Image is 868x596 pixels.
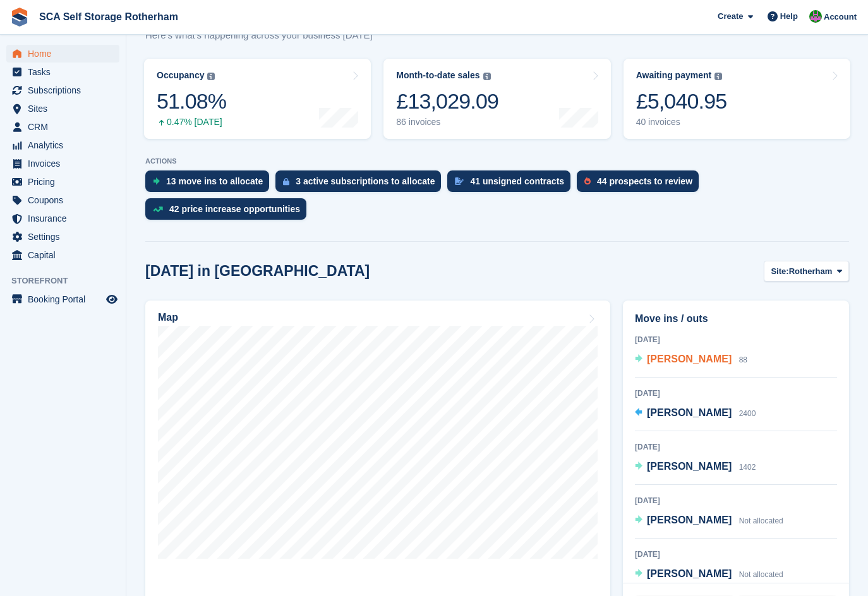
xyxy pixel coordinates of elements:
div: [DATE] [635,388,837,399]
a: menu [6,136,119,154]
img: move_ins_to_allocate_icon-fdf77a2bb77ea45bf5b3d319d69a93e2d87916cf1d5bf7949dd705db3b84f3ca.svg [153,177,160,185]
div: [DATE] [635,495,837,506]
span: Help [780,10,798,23]
a: [PERSON_NAME] Not allocated [635,566,783,583]
div: Awaiting payment [636,70,712,81]
a: menu [6,155,119,172]
span: Invoices [28,155,104,172]
div: 13 move ins to allocate [166,176,263,186]
div: 3 active subscriptions to allocate [296,176,435,186]
span: Not allocated [739,516,783,525]
a: menu [6,118,119,136]
span: Capital [28,246,104,264]
div: 41 unsigned contracts [470,176,564,186]
span: Not allocated [739,570,783,579]
span: Subscriptions [28,81,104,99]
span: Analytics [28,136,104,154]
button: Site: Rotherham [764,261,849,282]
img: stora-icon-8386f47178a22dfd0bd8f6a31ec36ba5ce8667c1dd55bd0f319d3a0aa187defe.svg [10,8,29,27]
a: menu [6,100,119,117]
span: 2400 [739,409,756,418]
div: £13,029.09 [396,88,498,114]
a: [PERSON_NAME] 2400 [635,405,756,422]
span: Pricing [28,173,104,191]
span: CRM [28,118,104,136]
span: Settings [28,228,104,246]
a: SCA Self Storage Rotherham [34,6,183,27]
span: Rotherham [789,265,833,278]
h2: Move ins / outs [635,311,837,326]
a: Preview store [104,292,119,307]
span: [PERSON_NAME] [647,407,732,418]
div: [DATE] [635,334,837,345]
h2: [DATE] in [GEOGRAPHIC_DATA] [145,263,370,280]
div: £5,040.95 [636,88,727,114]
div: 44 prospects to review [597,176,692,186]
a: [PERSON_NAME] 88 [635,352,747,368]
div: 40 invoices [636,117,727,128]
span: Sites [28,100,104,117]
span: [PERSON_NAME] [647,515,732,525]
span: [PERSON_NAME] [647,354,732,364]
a: menu [6,191,119,209]
span: Insurance [28,210,104,227]
a: 41 unsigned contracts [447,170,577,198]
a: 13 move ins to allocate [145,170,275,198]
img: icon-info-grey-7440780725fd019a000dd9b08b2336e03edf1995a4989e88bcd33f0948082b44.svg [483,73,491,80]
a: menu [6,228,119,246]
img: Sarah Race [809,10,822,23]
div: Occupancy [157,70,204,81]
a: 42 price increase opportunities [145,198,313,226]
span: Create [718,10,743,23]
p: ACTIONS [145,157,849,165]
img: icon-info-grey-7440780725fd019a000dd9b08b2336e03edf1995a4989e88bcd33f0948082b44.svg [714,73,722,80]
div: 42 price increase opportunities [169,204,300,214]
div: [DATE] [635,441,837,453]
a: menu [6,173,119,191]
span: Home [28,45,104,63]
span: 1402 [739,463,756,472]
div: 86 invoices [396,117,498,128]
a: menu [6,246,119,264]
a: menu [6,63,119,81]
img: active_subscription_to_allocate_icon-d502201f5373d7db506a760aba3b589e785aa758c864c3986d89f69b8ff3... [283,177,289,186]
h2: Map [158,312,178,323]
a: Awaiting payment £5,040.95 40 invoices [624,59,850,139]
img: price_increase_opportunities-93ffe204e8149a01c8c9dc8f82e8f89637d9d84a8eef4429ea346261dce0b2c0.svg [153,206,163,212]
img: icon-info-grey-7440780725fd019a000dd9b08b2336e03edf1995a4989e88bcd33f0948082b44.svg [207,73,215,80]
a: Month-to-date sales £13,029.09 86 invoices [383,59,610,139]
a: 3 active subscriptions to allocate [275,170,447,198]
a: Occupancy 51.08% 0.47% [DATE] [144,59,371,139]
span: Account [824,11,857,23]
a: 44 prospects to review [577,170,705,198]
span: Booking Portal [28,290,104,308]
div: [DATE] [635,549,837,560]
a: menu [6,81,119,99]
span: 88 [739,355,747,364]
div: Month-to-date sales [396,70,479,81]
img: prospect-51fa495bee0391a8d652442698ab0144808aea92771e9ea1ae160a38d050c398.svg [584,177,591,185]
div: 51.08% [157,88,226,114]
p: Here's what's happening across your business [DATE] [145,28,395,43]
span: Tasks [28,63,104,81]
div: 0.47% [DATE] [157,117,226,128]
span: [PERSON_NAME] [647,461,732,472]
span: Storefront [11,275,126,287]
a: menu [6,290,119,308]
img: contract_signature_icon-13c848040528278c33f63329250d36e43548de30e8caae1d1a13099fd9432cc5.svg [455,177,464,185]
span: Site: [771,265,788,278]
a: [PERSON_NAME] Not allocated [635,513,783,529]
a: menu [6,45,119,63]
span: Coupons [28,191,104,209]
a: [PERSON_NAME] 1402 [635,459,756,475]
span: [PERSON_NAME] [647,568,732,579]
a: menu [6,210,119,227]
